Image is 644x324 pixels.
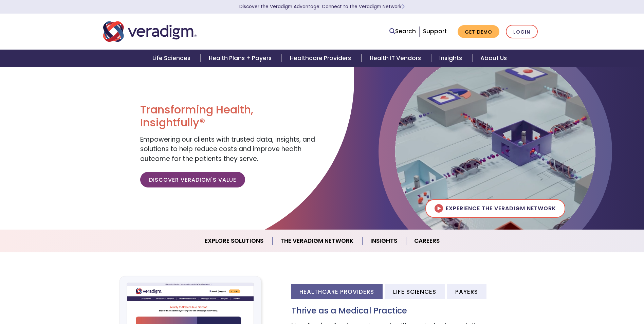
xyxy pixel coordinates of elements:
[385,284,445,299] li: Life Sciences
[402,3,405,10] span: Learn More
[144,50,201,67] a: Life Sciences
[272,232,362,250] a: The Veradigm Network
[362,232,406,250] a: Insights
[423,27,447,35] a: Support
[362,50,431,67] a: Health IT Vendors
[197,232,272,250] a: Explore Solutions
[506,25,538,39] a: Login
[406,232,448,250] a: Careers
[389,27,416,36] a: Search
[140,135,315,163] span: Empowering our clients with trusted data, insights, and solutions to help reduce costs and improv...
[292,306,541,316] h3: Thrive as a Medical Practice
[140,172,245,187] a: Discover Veradigm's Value
[431,50,472,67] a: Insights
[458,25,499,38] a: Get Demo
[282,50,361,67] a: Healthcare Providers
[140,103,317,129] h1: Transforming Health, Insightfully®
[447,284,486,299] li: Payers
[472,50,515,67] a: About Us
[291,284,383,299] li: Healthcare Providers
[201,50,282,67] a: Health Plans + Payers
[239,3,405,10] a: Discover the Veradigm Advantage: Connect to the Veradigm NetworkLearn More
[103,20,197,43] img: Veradigm logo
